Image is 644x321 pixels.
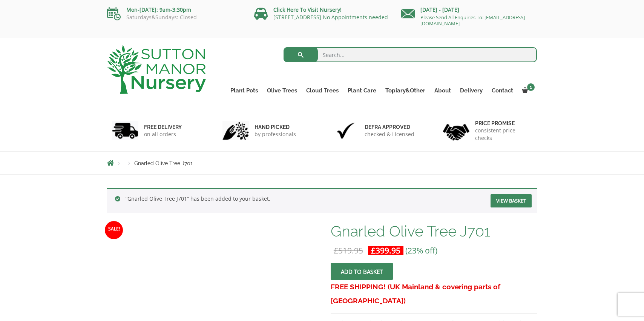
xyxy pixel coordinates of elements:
span: £ [334,245,338,256]
img: logo [107,45,206,94]
a: Cloud Trees [302,85,343,96]
a: Olive Trees [262,85,302,96]
img: 1.jpg [112,121,138,140]
p: [DATE] - [DATE] [401,5,537,14]
img: 2.jpg [222,121,249,140]
a: 1 [518,85,537,96]
a: [STREET_ADDRESS] No Appointments needed [273,14,388,21]
h6: Defra approved [365,124,414,131]
button: Add to basket [331,263,393,280]
span: Sale! [105,221,123,239]
a: Topiary&Other [381,85,430,96]
a: Delivery [455,85,487,96]
span: £ [371,245,376,256]
a: Plant Care [343,85,381,96]
h1: Gnarled Olive Tree J701 [331,223,537,239]
a: Please Send All Enquiries To: [EMAIL_ADDRESS][DOMAIN_NAME] [420,14,525,27]
a: Click Here To Visit Nursery! [273,6,342,13]
span: (23% off) [405,245,437,256]
p: checked & Licensed [365,131,414,138]
a: Plant Pots [226,85,262,96]
bdi: 399.95 [371,245,400,256]
bdi: 519.95 [334,245,363,256]
h6: Price promise [475,120,532,127]
h6: FREE DELIVERY [144,124,182,131]
span: Gnarled Olive Tree J701 [134,160,193,166]
span: 1 [527,83,535,91]
nav: Breadcrumbs [107,160,537,166]
p: on all orders [144,131,182,138]
a: About [430,85,455,96]
div: “Gnarled Olive Tree J701” has been added to your basket. [107,188,537,213]
img: 3.jpg [333,121,359,140]
a: View basket [491,194,532,207]
p: consistent price checks [475,127,532,142]
p: Mon-[DATE]: 9am-3:30pm [107,5,243,14]
p: by professionals [255,131,296,138]
input: Search... [284,47,537,62]
a: Contact [487,85,518,96]
p: Saturdays&Sundays: Closed [107,14,243,20]
h3: FREE SHIPPING! (UK Mainland & covering parts of [GEOGRAPHIC_DATA]) [331,280,537,308]
img: 4.jpg [443,119,469,142]
h6: hand picked [255,124,296,131]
